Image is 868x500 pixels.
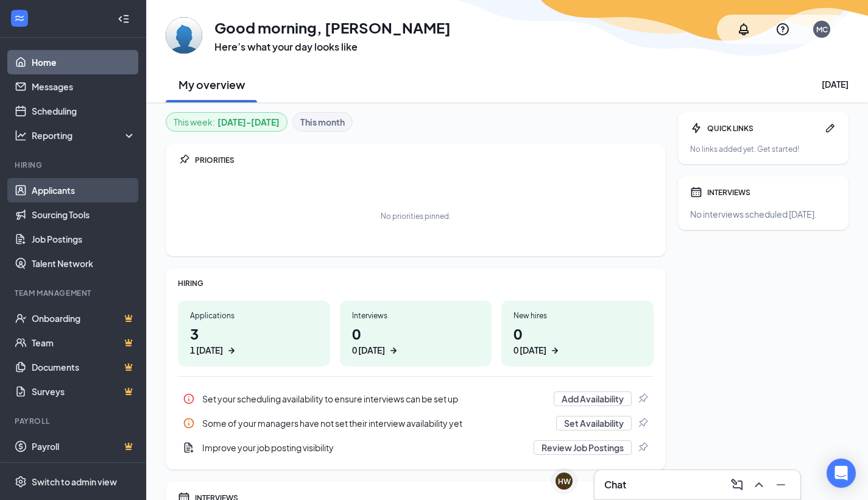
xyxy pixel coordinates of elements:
div: Set your scheduling availability to ensure interviews can be set up [202,393,546,405]
a: Scheduling [32,99,136,123]
svg: Minimize [774,477,788,492]
h1: Good morning, [PERSON_NAME] [214,17,451,38]
svg: ArrowRight [387,345,400,357]
svg: Analysis [15,129,27,141]
a: InfoSet your scheduling availability to ensure interviews can be set upAdd AvailabilityPin [178,387,654,411]
svg: Pin [637,441,649,454]
button: Minimize [771,475,791,495]
div: Hiring [15,160,133,170]
div: Open Intercom Messenger [827,459,856,488]
svg: Info [183,393,195,405]
div: PRIORITIES [195,155,654,165]
svg: ArrowRight [549,345,561,357]
a: Sourcing Tools [32,202,136,227]
button: Set Availability [556,416,632,430]
div: Interviews [352,310,480,321]
h3: Chat [604,478,626,491]
div: Set your scheduling availability to ensure interviews can be set up [178,387,654,411]
a: DocumentAddImprove your job posting visibilityReview Job PostingsPin [178,435,654,460]
b: [DATE] - [DATE] [217,115,280,129]
div: New hires [513,310,641,321]
h1: 0 [352,323,480,357]
a: SurveysCrown [32,379,136,404]
button: ComposeMessage [727,475,747,495]
div: 0 [DATE] [513,344,546,357]
a: Applicants [32,178,136,202]
div: Applications [190,310,318,321]
a: Interviews00 [DATE]ArrowRight [340,301,492,366]
button: Review Job Postings [534,440,632,455]
svg: DocumentAdd [183,441,195,454]
div: Some of your managers have not set their interview availability yet [202,417,549,429]
svg: ChevronUp [752,477,766,492]
div: QUICK LINKS [707,123,819,134]
svg: Calendar [690,186,702,198]
svg: Pen [824,122,836,134]
div: This week : [174,115,280,129]
div: 0 [DATE] [352,344,385,357]
div: Some of your managers have not set their interview availability yet [178,411,654,435]
svg: Bolt [690,122,702,134]
div: [DATE] [822,78,849,90]
div: No links added yet. Get started! [690,144,836,154]
svg: ArrowRight [225,345,238,357]
svg: WorkstreamLogo [13,12,26,24]
svg: Pin [178,154,190,166]
div: INTERVIEWS [707,187,836,198]
div: Switch to admin view [32,476,117,488]
a: Job Postings [32,227,136,251]
a: DocumentsCrown [32,355,136,379]
h2: My overview [178,77,245,92]
h1: 3 [190,323,318,357]
svg: Collapse [118,13,130,25]
div: Improve your job posting visibility [202,441,526,454]
svg: Settings [15,476,27,488]
a: Home [32,50,136,74]
h3: Here’s what your day looks like [214,40,451,54]
a: Messages [32,74,136,99]
a: Talent Network [32,251,136,276]
button: ChevronUp [749,475,769,495]
div: Payroll [15,416,133,426]
a: PayrollCrown [32,434,136,459]
svg: Pin [637,393,649,405]
svg: Notifications [736,22,751,37]
img: McKaela Campbell [166,17,202,54]
div: MC [816,24,828,35]
svg: ComposeMessage [730,477,744,492]
div: No interviews scheduled [DATE]. [690,208,836,220]
div: HW [558,476,571,487]
svg: Pin [637,417,649,429]
div: Reporting [32,129,136,141]
a: TeamCrown [32,330,136,355]
a: Applications31 [DATE]ArrowRight [178,301,330,366]
button: Add Availability [554,391,632,406]
a: InfoSome of your managers have not set their interview availability yetSet AvailabilityPin [178,411,654,435]
a: OnboardingCrown [32,306,136,330]
a: New hires00 [DATE]ArrowRight [501,301,654,366]
svg: QuestionInfo [775,22,790,37]
div: 1 [DATE] [190,344,223,357]
div: Team Management [15,288,133,298]
div: Improve your job posting visibility [178,435,654,460]
h1: 0 [513,323,641,357]
b: This month [300,115,345,129]
div: HIRING [178,278,654,288]
svg: Info [183,417,195,429]
div: No priorities pinned. [381,211,451,221]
